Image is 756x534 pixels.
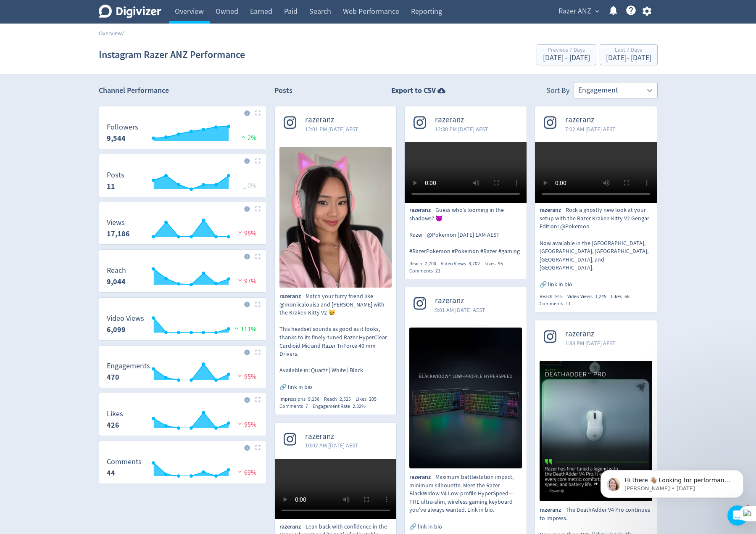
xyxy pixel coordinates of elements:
button: Last 7 Days[DATE]- [DATE] [600,44,658,65]
span: Razer ANZ [558,5,591,18]
button: Previous 7 Days[DATE] - [DATE] [537,44,596,65]
div: Previous 7 Days [543,47,590,54]
span: / [122,29,124,37]
iframe: Intercom live chat [727,505,748,526]
div: Last 7 Days [606,47,651,54]
div: [DATE] - [DATE] [606,54,651,62]
button: Razer ANZ [556,5,601,18]
h1: Instagram Razer ANZ Performance [99,41,245,68]
span: expand_more [593,8,601,15]
a: Overview [99,29,122,37]
span: 1 [745,505,751,512]
div: [DATE] - [DATE] [543,54,590,62]
iframe: Intercom notifications message [588,452,756,511]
